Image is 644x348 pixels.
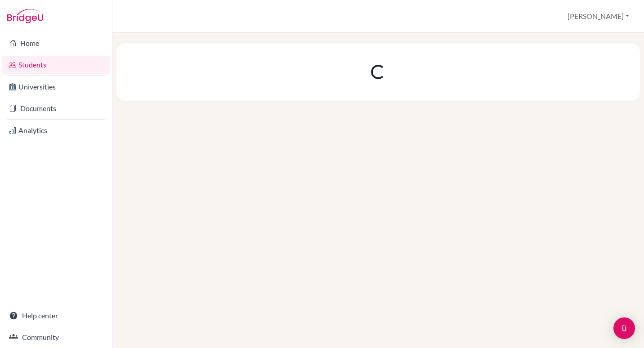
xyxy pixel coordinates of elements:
img: Bridge-U [7,9,43,23]
a: Universities [2,78,110,96]
a: Documents [2,99,110,117]
a: Help center [2,307,110,325]
a: Community [2,328,110,346]
button: [PERSON_NAME] [563,8,633,25]
a: Analytics [2,121,110,139]
a: Home [2,34,110,52]
div: Open Intercom Messenger [613,317,635,339]
a: Students [2,56,110,74]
